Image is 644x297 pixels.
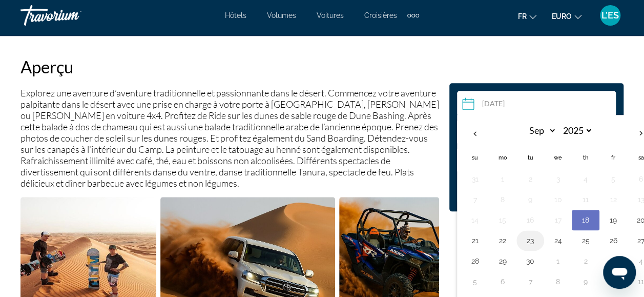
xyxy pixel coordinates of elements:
[605,233,621,248] button: Day 26
[552,9,581,24] button: Changer de devise
[494,192,511,207] button: Day 8
[467,172,483,186] button: Day 31
[522,213,538,227] button: Day 16
[494,213,511,227] button: Day 15
[550,254,566,268] button: Day 1
[550,213,566,227] button: Day 17
[577,213,594,227] button: Day 18
[601,10,619,21] span: L’ES
[577,233,594,248] button: Day 25
[494,274,511,289] button: Day 6
[522,274,538,289] button: Day 7
[225,11,246,19] a: Hôtels
[577,192,594,207] button: Day 11
[605,254,621,268] button: Day 3
[605,192,621,207] button: Day 12
[494,172,511,186] button: Day 1
[317,11,344,19] a: Voitures
[518,12,527,21] span: Fr
[603,256,636,289] iframe: Bouton de lancement de la fenêtre de messagerie
[467,254,483,268] button: Day 28
[467,233,483,248] button: Day 21
[577,172,594,186] button: Day 4
[364,11,397,19] a: Croisières
[522,172,538,186] button: Day 2
[597,5,624,26] button: Menu utilisateur
[523,122,556,140] select: Select month
[467,192,483,207] button: Day 7
[550,192,566,207] button: Day 10
[407,7,419,24] button: Éléments de navigation supplémentaires
[577,274,594,289] button: Day 9
[467,213,483,227] button: Day 14
[467,274,483,289] button: Day 5
[577,254,594,268] button: Day 2
[522,233,538,248] button: Day 23
[20,56,439,77] h2: Aperçu
[552,12,572,21] span: EURO
[461,122,489,145] button: Previous month
[267,11,296,19] a: Volumes
[494,233,511,248] button: Day 22
[522,192,538,207] button: Day 9
[559,122,593,140] select: Select year
[550,172,566,186] button: Day 3
[605,213,621,227] button: Day 19
[20,87,439,189] p: Explorez une aventure d’aventure traditionnelle et passionnante dans le désert. Commencez votre a...
[550,274,566,289] button: Day 8
[518,9,536,24] button: Changer la langue
[605,274,621,289] button: Day 10
[494,254,511,268] button: Day 29
[20,2,123,29] a: Travorium
[550,233,566,248] button: Day 24
[605,172,621,186] button: Day 5
[522,254,538,268] button: Day 30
